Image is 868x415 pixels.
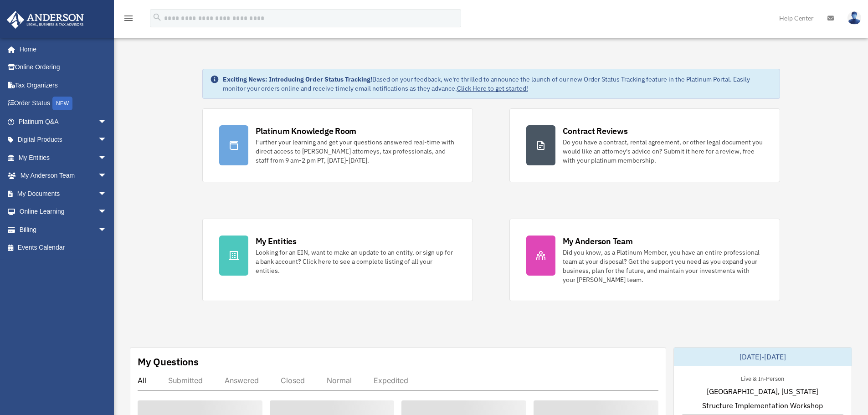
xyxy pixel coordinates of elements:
div: Expedited [374,376,408,385]
a: Platinum Q&Aarrow_drop_down [6,113,121,131]
a: Contract Reviews Do you have a contract, rental agreement, or other legal document you would like... [509,108,780,182]
a: Tax Organizers [6,76,121,94]
i: menu [123,13,134,24]
a: Home [6,40,116,58]
div: Further your learning and get your questions answered real-time with direct access to [PERSON_NAM... [256,138,456,165]
a: Online Learningarrow_drop_down [6,203,121,221]
img: User Pic [847,11,861,25]
span: arrow_drop_down [98,184,116,203]
a: Events Calendar [6,239,121,257]
span: arrow_drop_down [98,203,116,221]
span: arrow_drop_down [98,149,116,167]
a: Platinum Knowledge Room Further your learning and get your questions answered real-time with dire... [202,108,473,182]
a: My Entities Looking for an EIN, want to make an update to an entity, or sign up for a bank accoun... [202,219,473,301]
i: search [152,12,162,22]
div: Answered [225,376,259,385]
div: My Anderson Team [563,236,633,247]
a: Billingarrow_drop_down [6,220,121,239]
a: Digital Productsarrow_drop_down [6,131,121,149]
div: Platinum Knowledge Room [256,125,357,137]
a: menu [123,16,134,24]
strong: Exciting News: Introducing Order Status Tracking! [223,75,372,83]
div: Based on your feedback, we're thrilled to announce the launch of our new Order Status Tracking fe... [223,75,772,93]
a: Order StatusNEW [6,94,121,113]
span: arrow_drop_down [98,167,116,185]
span: [GEOGRAPHIC_DATA], [US_STATE] [707,386,818,397]
div: Do you have a contract, rental agreement, or other legal document you would like an attorney's ad... [563,138,763,165]
div: [DATE]-[DATE] [674,348,852,366]
span: arrow_drop_down [98,113,116,131]
a: My Documentsarrow_drop_down [6,184,121,203]
div: All [138,376,146,385]
a: My Entitiesarrow_drop_down [6,149,121,167]
a: My Anderson Teamarrow_drop_down [6,167,121,185]
div: Looking for an EIN, want to make an update to an entity, or sign up for a bank account? Click her... [256,248,456,275]
img: Anderson Advisors Platinum Portal [4,11,87,29]
span: arrow_drop_down [98,131,116,149]
div: Closed [281,376,305,385]
a: Online Ordering [6,58,121,77]
span: Structure Implementation Workshop [702,400,823,411]
div: Normal [327,376,352,385]
div: My Entities [256,236,297,247]
div: NEW [52,97,72,110]
a: My Anderson Team Did you know, as a Platinum Member, you have an entire professional team at your... [509,219,780,301]
a: Click Here to get started! [457,84,528,92]
div: Live & In-Person [734,373,791,383]
div: Contract Reviews [563,125,628,137]
div: My Questions [138,355,199,369]
div: Submitted [168,376,203,385]
span: arrow_drop_down [98,220,116,239]
div: Did you know, as a Platinum Member, you have an entire professional team at your disposal? Get th... [563,248,763,284]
